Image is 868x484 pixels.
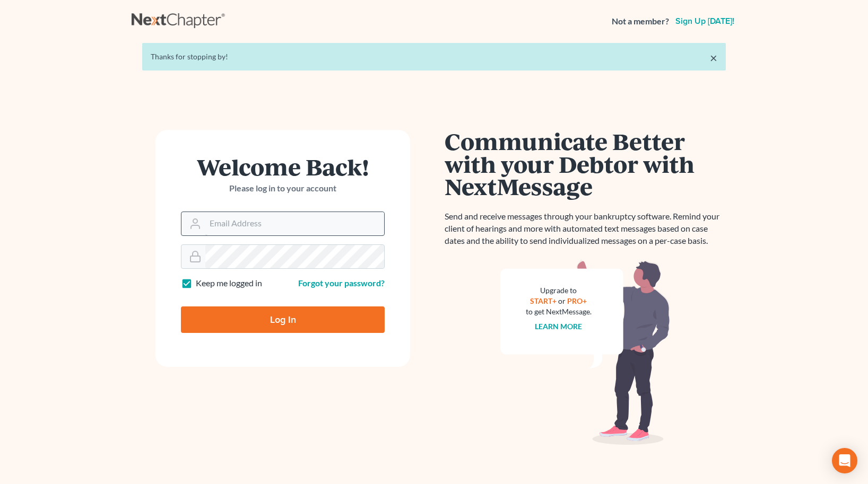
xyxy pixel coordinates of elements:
label: Keep me logged in [196,277,262,289]
a: Sign up [DATE]! [673,17,736,25]
strong: Not a member? [612,15,669,28]
input: Log In [181,306,385,333]
span: or [559,296,566,305]
a: Forgot your password? [298,278,385,288]
img: nextmessage_bg-59042aed3d76b12b5cd301f8e5b87938c9018125f34e5fa2b7a6b67550977c72.svg [500,260,670,445]
div: to get NextMessage. [526,306,592,317]
a: × [710,51,717,64]
h1: Welcome Back! [181,155,385,178]
h1: Communicate Better with your Debtor with NextMessage [445,130,726,198]
div: Open Intercom Messenger [832,448,857,473]
p: Send and receive messages through your bankruptcy software. Remind your client of hearings and mo... [445,210,726,247]
a: START+ [531,296,557,305]
input: Email Address [205,212,384,235]
a: PRO+ [568,296,587,305]
p: Please log in to your account [181,182,385,195]
div: Upgrade to [526,285,592,296]
a: Learn more [535,322,583,331]
div: Thanks for stopping by! [151,51,717,62]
